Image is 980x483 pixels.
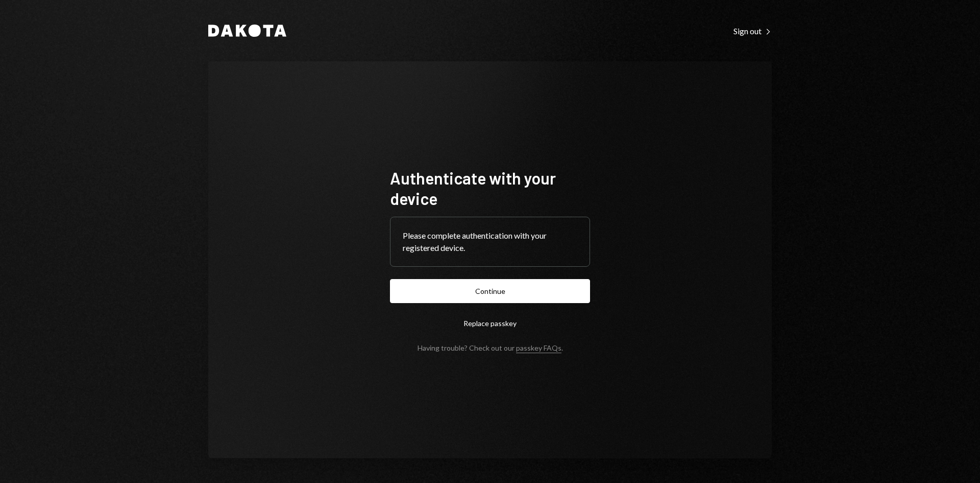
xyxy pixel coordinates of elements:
[403,229,577,254] div: Please complete authentication with your registered device.
[418,343,563,352] div: Having trouble? Check out our .
[733,26,772,36] div: Sign out
[733,25,772,36] a: Sign out
[390,311,590,335] button: Replace passkey
[390,168,590,209] h1: Authenticate with your device
[390,279,590,303] button: Continue
[516,343,561,353] a: passkey FAQs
